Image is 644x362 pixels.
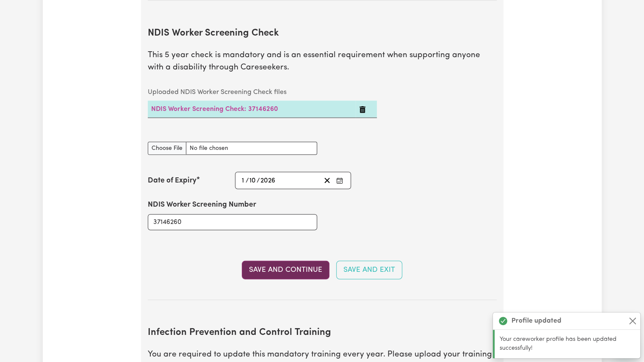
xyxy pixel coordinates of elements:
[627,316,638,326] button: Close
[241,175,246,186] input: --
[359,104,366,114] button: Delete NDIS Worker Screening Check: 37146260
[336,261,402,279] button: Save and Exit
[260,175,276,186] input: ----
[151,106,278,113] a: NDIS Worker Screening Check: 37146260
[148,175,196,186] label: Date of Expiry
[148,28,497,39] h2: NDIS Worker Screening Check
[242,261,329,279] button: Save and Continue
[148,50,497,74] p: This 5 year check is mandatory and is an essential requirement when supporting anyone with a disa...
[148,84,377,101] caption: Uploaded NDIS Worker Screening Check files
[148,199,256,210] label: NDIS Worker Screening Number
[321,175,334,186] button: Clear date
[148,327,497,339] h2: Infection Prevention and Control Training
[334,175,345,186] button: Enter the Date of Expiry of your NDIS Worker Screening Check
[500,335,635,353] p: Your careworker profile has been updated successfully!
[246,177,249,185] span: /
[249,175,257,186] input: --
[511,316,561,326] strong: Profile updated
[257,177,260,185] span: /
